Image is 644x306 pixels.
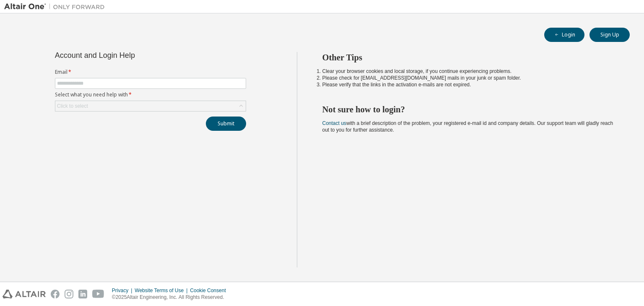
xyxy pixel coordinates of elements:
img: linkedin.svg [78,290,87,298]
div: Account and Login Help [55,52,208,59]
button: Submit [206,117,246,131]
img: facebook.svg [51,290,60,298]
li: Please check for [EMAIL_ADDRESS][DOMAIN_NAME] mails in your junk or spam folder. [322,75,615,81]
li: Clear your browser cookies and local storage, if you continue experiencing problems. [322,68,615,75]
img: Altair One [4,3,109,11]
h2: Other Tips [322,52,615,63]
p: © 2025 Altair Engineering, Inc. All Rights Reserved. [112,294,231,301]
div: Website Terms of Use [135,287,190,294]
label: Select what you need help with [55,91,246,98]
div: Click to select [57,103,88,109]
img: youtube.svg [92,290,104,298]
button: Login [544,28,584,42]
a: Contact us [322,120,346,126]
label: Email [55,69,246,75]
div: Privacy [112,287,135,294]
h2: Not sure how to login? [322,104,615,115]
div: Click to select [55,101,246,111]
li: Please verify that the links in the activation e-mails are not expired. [322,81,615,88]
button: Sign Up [589,28,630,42]
span: with a brief description of the problem, your registered e-mail id and company details. Our suppo... [322,120,613,133]
img: altair_logo.svg [3,290,46,298]
img: instagram.svg [65,290,73,298]
div: Cookie Consent [190,287,231,294]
